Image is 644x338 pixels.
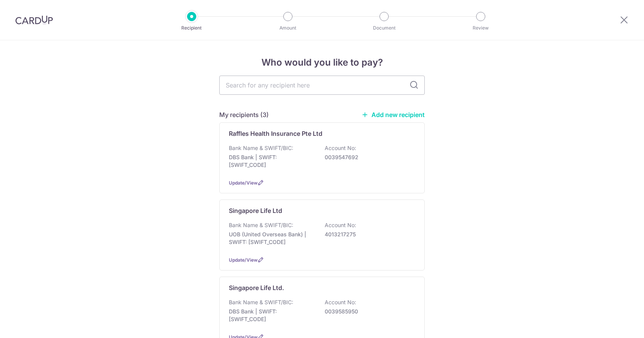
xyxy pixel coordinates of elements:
[219,56,425,69] h4: Who would you like to pay?
[229,206,282,215] p: Singapore Life Ltd
[325,221,356,229] p: Account No:
[15,15,53,25] img: CardUp
[325,308,411,315] p: 0039585950
[229,308,315,323] p: DBS Bank | SWIFT: [SWIFT_CODE]
[361,111,425,119] a: Add new recipient
[229,144,293,152] p: Bank Name & SWIFT/BIC:
[229,221,293,229] p: Bank Name & SWIFT/BIC:
[356,24,412,32] p: Document
[452,24,509,32] p: Review
[219,110,269,119] h5: My recipients (3)
[229,298,293,306] p: Bank Name & SWIFT/BIC:
[595,315,636,334] iframe: Opens a widget where you can find more information
[229,153,315,169] p: DBS Bank | SWIFT: [SWIFT_CODE]
[219,76,425,95] input: Search for any recipient here
[325,231,411,238] p: 4013217275
[229,283,284,292] p: Singapore Life Ltd.
[325,144,356,152] p: Account No:
[260,24,316,32] p: Amount
[229,231,315,246] p: UOB (United Overseas Bank) | SWIFT: [SWIFT_CODE]
[325,153,411,161] p: 0039547692
[229,180,258,186] a: Update/View
[163,24,220,32] p: Recipient
[229,129,322,138] p: Raffles Health Insurance Pte Ltd
[229,257,258,263] a: Update/View
[325,298,356,306] p: Account No:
